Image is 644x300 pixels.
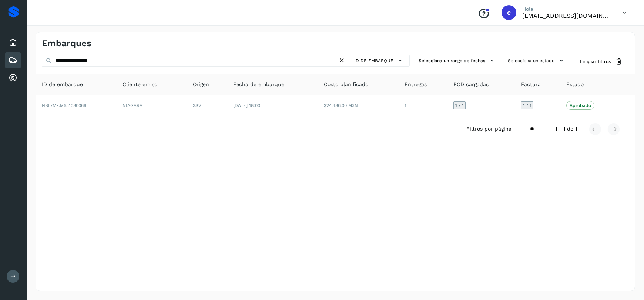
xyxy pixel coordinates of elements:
td: NIAGARA [117,95,187,116]
p: cuentasespeciales8_met@castores.com.mx [522,12,611,19]
span: Origen [193,81,209,88]
span: Fecha de embarque [233,81,284,88]
span: POD cargadas [453,81,489,88]
div: Inicio [5,34,21,51]
p: Hola, [522,6,611,12]
h4: Embarques [42,38,91,49]
span: Cliente emisor [123,81,160,88]
button: Limpiar filtros [574,55,629,68]
span: Limpiar filtros [580,58,611,65]
span: 1 - 1 de 1 [555,125,577,133]
div: Cuentas por cobrar [5,70,21,86]
span: Costo planificado [324,81,368,88]
td: $24,486.00 MXN [318,95,399,116]
span: Filtros por página : [466,125,515,133]
span: NBL/MX.MX51080066 [42,103,86,108]
span: 1 / 1 [455,103,464,108]
span: Estado [566,81,584,88]
button: Selecciona un rango de fechas [416,55,499,67]
span: Factura [521,81,541,88]
div: Embarques [5,52,21,68]
span: 1 / 1 [523,103,531,108]
span: ID de embarque [354,57,393,64]
span: ID de embarque [42,81,83,88]
td: 1 [399,95,447,116]
button: ID de embarque [352,55,406,66]
span: Entregas [405,81,427,88]
button: Selecciona un estado [505,55,568,67]
td: 3SV [187,95,227,116]
p: Aprobado [570,103,591,108]
span: [DATE] 18:00 [233,103,260,108]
